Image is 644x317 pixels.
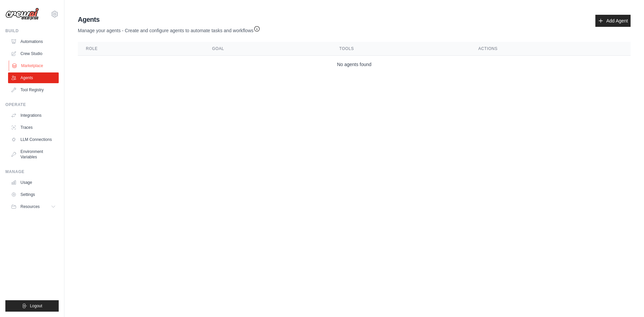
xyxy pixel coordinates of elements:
[20,204,40,209] span: Resources
[331,42,470,56] th: Tools
[5,102,59,107] div: Operate
[8,48,59,59] a: Crew Studio
[8,122,59,133] a: Traces
[78,15,260,24] h2: Agents
[8,201,59,212] button: Resources
[5,8,39,20] img: Logo
[8,134,59,145] a: LLM Connections
[78,42,204,56] th: Role
[9,60,59,71] a: Marketplace
[5,169,59,174] div: Manage
[5,28,59,34] div: Build
[8,110,59,121] a: Integrations
[8,146,59,162] a: Environment Variables
[595,15,631,27] a: Add Agent
[204,42,331,56] th: Goal
[8,177,59,188] a: Usage
[78,24,260,34] p: Manage your agents - Create and configure agents to automate tasks and workflows
[78,56,631,73] td: No agents found
[30,303,42,309] span: Logout
[5,300,59,312] button: Logout
[8,72,59,83] a: Agents
[8,36,59,47] a: Automations
[8,189,59,200] a: Settings
[470,42,631,56] th: Actions
[8,85,59,95] a: Tool Registry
